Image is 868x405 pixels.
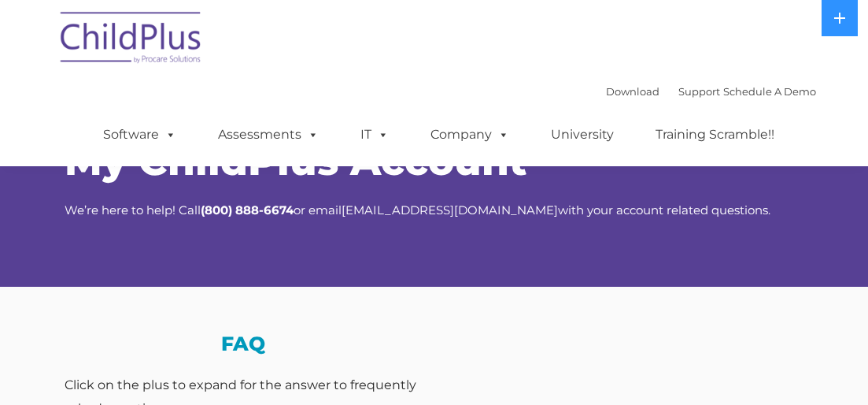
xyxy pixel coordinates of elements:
[606,85,816,98] font: |
[65,334,423,354] h3: FAQ
[201,202,205,217] strong: (
[723,85,816,98] a: Schedule A Demo
[640,119,790,150] a: Training Scramble!!
[205,202,294,217] strong: 800) 888-6674
[65,202,770,217] span: We’re here to help! Call or email with your account related questions.
[678,85,720,98] a: Support
[202,119,334,150] a: Assessments
[606,85,659,98] a: Download
[415,119,525,150] a: Company
[342,202,558,217] a: [EMAIL_ADDRESS][DOMAIN_NAME]
[53,1,210,80] img: ChildPlus by Procare Solutions
[345,119,404,150] a: IT
[535,119,630,150] a: University
[87,119,192,150] a: Software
